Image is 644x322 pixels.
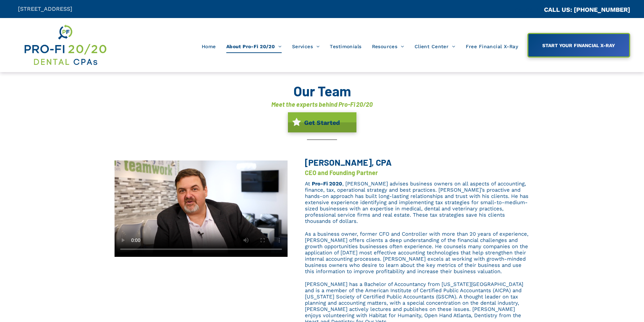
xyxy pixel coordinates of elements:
a: Resources [367,40,409,53]
font: Our Team [293,82,351,99]
a: Get Started [288,112,356,132]
span: [PERSON_NAME], CPA [305,157,392,167]
a: Testimonials [325,40,366,53]
img: Get Dental CPA Consulting, Bookkeeping, & Bank Loans [23,23,107,67]
span: Get Started [302,115,342,130]
span: , [PERSON_NAME] advises business owners on all aspects of accounting, finance, tax, operational s... [305,181,528,224]
a: Client Center [409,40,461,53]
a: Pro-Fi 2020 [312,181,342,187]
span: [STREET_ADDRESS] [18,6,72,12]
a: Home [197,40,221,53]
a: Free Financial X-Ray [461,40,523,53]
font: CEO and Founding Partner [305,169,378,176]
span: At [305,181,310,187]
a: START YOUR FINANCIAL X-RAY [527,33,630,58]
span: START YOUR FINANCIAL X-RAY [540,39,617,52]
a: CALL US: [PHONE_NUMBER] [544,6,630,13]
font: Meet the experts behind Pro-Fi 20/20 [271,101,373,108]
span: As a business owner, former CFO and Controller with more than 20 years of experience, [PERSON_NAM... [305,231,528,275]
a: About Pro-Fi 20/20 [221,40,287,53]
a: Services [287,40,325,53]
span: CA::CALLC [515,7,544,13]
